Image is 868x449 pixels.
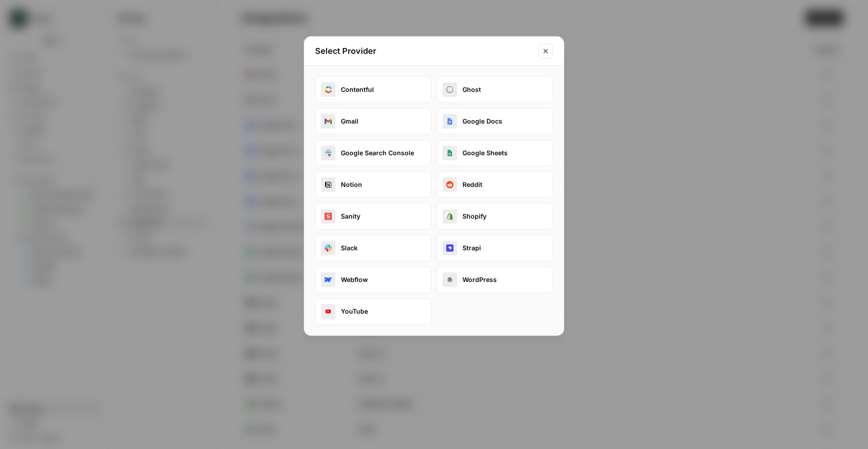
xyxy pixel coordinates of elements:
[325,213,332,220] img: sanity
[315,172,431,198] button: notionNotion
[446,244,453,252] img: strapi
[446,149,453,157] img: google_sheets
[446,118,453,125] img: google_docs
[325,86,332,93] img: contentful
[446,213,453,220] img: shopify
[437,140,553,166] button: google_sheetsGoogle Sheets
[325,276,332,283] img: webflow_oauth
[315,45,533,57] h2: Select Provider
[315,267,431,293] button: webflow_oauthWebflow
[315,76,431,103] button: contentfulContentful
[446,276,453,283] img: wordpress
[437,235,553,261] button: strapiStrapi
[437,267,553,293] button: wordpressWordPress
[315,108,431,134] button: gmailGmail
[437,108,553,134] button: google_docsGoogle Docs
[325,244,332,252] img: slack
[446,86,453,93] img: ghost
[437,76,553,103] button: ghostGhost
[315,298,431,325] button: youtubeYouTube
[437,203,553,229] button: shopifyShopify
[325,308,332,315] img: youtube
[538,44,553,58] button: Close modal
[325,149,332,157] img: google_search_console
[446,181,453,188] img: reddit
[325,118,332,125] img: gmail
[437,172,553,198] button: redditReddit
[325,181,332,188] img: notion
[315,140,431,166] button: google_search_consoleGoogle Search Console
[315,235,431,261] button: slackSlack
[315,203,431,229] button: sanitySanity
